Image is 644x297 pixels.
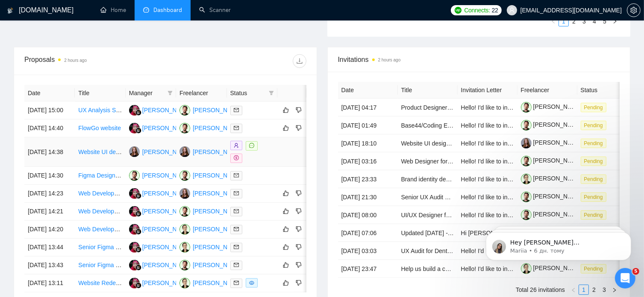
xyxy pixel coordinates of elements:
button: left [568,285,579,295]
a: homeHome [100,6,126,14]
div: [PERSON_NAME] [142,260,191,270]
li: Total 26 invitations [516,285,565,295]
li: Previous Page [548,16,559,26]
a: [PERSON_NAME] [521,157,582,164]
td: [DATE] 14:30 [24,167,75,185]
a: 1 [559,17,568,26]
a: Pending [581,175,610,182]
img: gigradar-bm.png [135,265,141,271]
td: Senior UX Audit & Mobile-First Strategy for WordPress Site [398,188,458,206]
td: UX Analysis Support for University Website using Hotjar (German speaking is a plus) [75,102,125,119]
td: Product Designer Needed for Figma Mockups in Ambiguous Environments [398,99,458,116]
a: RV[PERSON_NAME] [179,106,242,113]
time: 2 hours ago [378,58,401,62]
button: setting [627,3,641,17]
li: 2 [569,16,579,26]
td: Help us build a consistent design framework for our Amazon brand [398,260,458,278]
span: filter [269,90,274,96]
button: right [609,285,620,295]
a: Web Development and Design Specialist Needed [78,226,209,233]
span: download [293,58,306,64]
td: [DATE] 21:30 [338,188,398,206]
img: gigradar-bm.png [135,229,141,235]
span: like [283,208,289,215]
a: Pending [581,104,610,111]
img: TB [129,146,140,157]
a: Senior UX Audit & Mobile-First Strategy for WordPress Site [401,194,558,201]
a: Website Redesign and UI/UX Project [78,280,176,286]
img: TB [179,188,190,199]
img: upwork-logo.png [455,7,462,14]
div: [PERSON_NAME] [193,242,242,252]
span: filter [168,90,173,96]
td: [DATE] 13:43 [24,256,75,274]
img: RV [179,260,190,271]
td: Updated Sept 18 - Talented Figma Designer for Dog Health Site - Full Design from Wireframe (No Code) [398,224,458,242]
li: 5 [600,16,610,26]
span: filter [267,87,276,99]
span: dislike [296,125,302,131]
a: Senior Figma Designer for Investment Client Portal [78,262,213,268]
li: Next Page [610,16,620,26]
span: 5 [632,268,639,275]
span: filter [166,87,174,99]
a: TB[PERSON_NAME] [179,148,242,155]
button: dislike [294,278,304,288]
td: Web Development and Design Specialist Needed [75,221,125,239]
a: 1 [579,285,588,294]
img: D [129,224,140,235]
th: Freelancer [518,82,577,99]
span: Dashboard [153,6,182,14]
img: RV [179,123,190,134]
span: user-add [234,143,239,148]
span: dollar [234,155,239,160]
img: VK [179,224,190,235]
span: mail [234,209,239,214]
td: [DATE] 18:10 [338,134,398,152]
a: D[PERSON_NAME] [129,279,191,286]
img: RV [129,170,140,181]
a: UX Audit for Dental AI SaaS Website [401,247,499,254]
a: D[PERSON_NAME] [129,225,191,232]
button: dislike [294,123,304,133]
span: Manager [129,88,164,98]
span: eye [249,280,254,285]
span: like [283,280,289,286]
img: c1yyxP1do0miEPqcWxVsd6xPJkNnxIdC3lMCDf_u3x9W-Si6YCNNsahNnumignotdS [521,120,532,131]
span: dislike [296,208,302,215]
a: Website UI design & build [78,148,147,155]
a: Pending [581,193,610,200]
button: dislike [294,105,304,115]
iframe: Intercom notifications повідомлення [473,214,644,274]
span: right [612,19,618,24]
a: 4 [590,17,599,26]
span: Pending [581,139,606,148]
span: dislike [296,262,302,268]
a: D[PERSON_NAME] [129,189,191,196]
li: 3 [599,285,609,295]
a: Web Designer for Construction Bin Rental Company (WordPress + Figma + Tailwind) [401,158,626,165]
td: Website Redesign and UI/UX Project [75,274,125,292]
th: Manager [126,85,176,102]
span: setting [627,7,640,14]
img: gigradar-bm.png [135,247,141,253]
td: Senior Figma Designer for Investment Client Portal [75,239,125,256]
li: 1 [579,285,589,295]
div: [PERSON_NAME] [142,123,191,133]
span: left [571,288,576,293]
a: 3 [579,17,589,26]
a: Pending [581,122,610,128]
a: RV[PERSON_NAME] [179,261,242,268]
a: Pending [581,211,610,218]
td: Brand identity designer for a modern AI agency [398,170,458,188]
span: dislike [296,280,302,286]
button: like [281,123,291,133]
span: dislike [296,244,302,250]
a: [PERSON_NAME] [521,175,582,182]
img: gigradar-bm.png [135,128,141,134]
img: RV [179,105,190,116]
img: gigradar-bm.png [135,193,141,199]
td: [DATE] 14:23 [24,185,75,203]
th: Date [24,85,75,102]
